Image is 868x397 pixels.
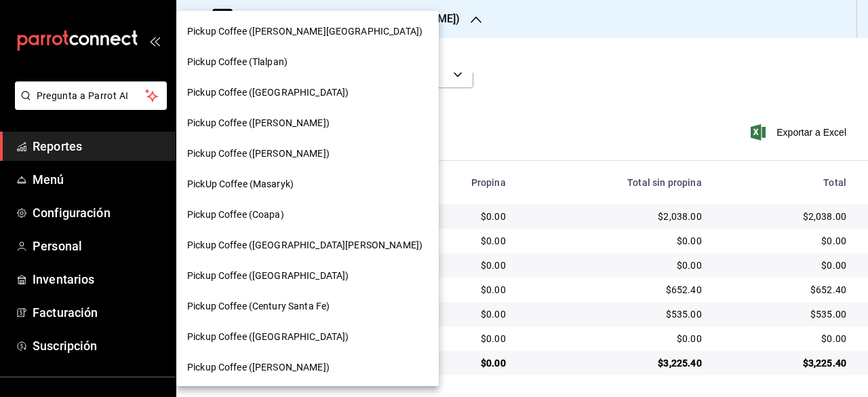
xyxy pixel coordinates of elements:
span: Pickup Coffee ([PERSON_NAME]) [187,147,330,161]
div: Pickup Coffee ([PERSON_NAME]) [176,108,439,138]
span: PickUp Coffee (Masaryk) [187,177,294,191]
span: Pickup Coffee ([GEOGRAPHIC_DATA]) [187,269,349,283]
span: Pickup Coffee ([PERSON_NAME][GEOGRAPHIC_DATA]) [187,24,422,39]
span: Pickup Coffee ([PERSON_NAME]) [187,360,330,375]
div: PickUp Coffee (Masaryk) [176,169,439,200]
div: Pickup Coffee ([GEOGRAPHIC_DATA]) [176,322,439,352]
span: Pickup Coffee ([GEOGRAPHIC_DATA]) [187,330,349,344]
span: Pickup Coffee ([GEOGRAPHIC_DATA][PERSON_NAME]) [187,238,422,252]
div: Pickup Coffee ([GEOGRAPHIC_DATA][PERSON_NAME]) [176,230,439,261]
div: Pickup Coffee ([PERSON_NAME]) [176,138,439,169]
div: Pickup Coffee ([PERSON_NAME][GEOGRAPHIC_DATA]) [176,16,439,47]
div: Pickup Coffee (Century Santa Fe) [176,291,439,322]
div: Pickup Coffee (Tlalpan) [176,47,439,77]
div: Pickup Coffee ([PERSON_NAME]) [176,352,439,383]
div: Pickup Coffee ([GEOGRAPHIC_DATA]) [176,261,439,291]
div: Pickup Coffee (Coapa) [176,200,439,230]
span: Pickup Coffee (Tlalpan) [187,55,288,69]
span: Pickup Coffee (Coapa) [187,208,284,222]
div: Pickup Coffee ([GEOGRAPHIC_DATA]) [176,77,439,108]
span: Pickup Coffee ([PERSON_NAME]) [187,116,330,130]
span: Pickup Coffee ([GEOGRAPHIC_DATA]) [187,86,349,100]
span: Pickup Coffee (Century Santa Fe) [187,299,330,314]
